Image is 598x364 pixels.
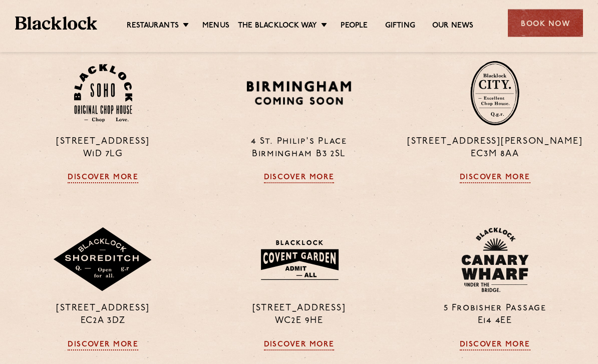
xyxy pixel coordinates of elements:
p: 4 St. Philip's Place Birmingham B3 2SL [208,136,389,161]
a: People [341,21,368,31]
a: Discover More [460,341,530,351]
a: Gifting [385,21,415,31]
div: Book Now [508,10,583,37]
p: [STREET_ADDRESS] W1D 7LG [13,136,193,161]
img: BL_CW_Logo_Website.svg [461,228,528,293]
a: Our News [432,21,474,31]
img: BIRMINGHAM-P22_-e1747915156957.png [245,78,354,109]
img: Shoreditch-stamp-v2-default.svg [53,228,153,293]
a: Discover More [264,174,335,184]
a: Discover More [68,341,138,351]
a: Menus [202,21,229,31]
img: City-stamp-default.svg [470,61,519,126]
p: 5 Frobisher Passage E14 4EE [405,303,585,328]
img: BLA_1470_CoventGarden_Website_Solid.svg [251,234,348,286]
a: Discover More [264,341,335,351]
img: BL_Textured_Logo-footer-cropped.svg [15,17,97,31]
p: [STREET_ADDRESS] EC2A 3DZ [13,303,193,328]
p: [STREET_ADDRESS][PERSON_NAME] EC3M 8AA [405,136,585,161]
p: [STREET_ADDRESS] WC2E 9HE [208,303,389,328]
a: Restaurants [127,21,179,31]
a: Discover More [460,174,530,184]
a: Discover More [68,174,138,184]
a: The Blacklock Way [238,21,317,31]
img: Soho-stamp-default.svg [74,65,132,123]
